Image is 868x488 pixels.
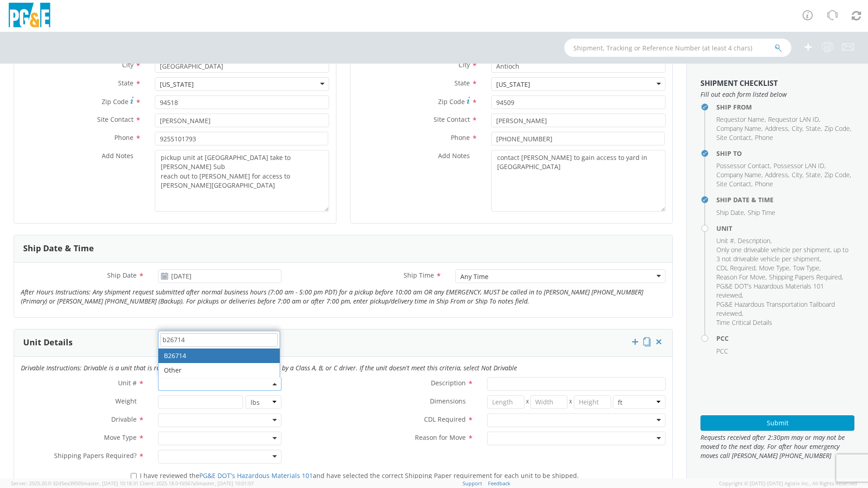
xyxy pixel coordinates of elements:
[104,433,137,442] span: Move Type
[574,395,611,409] input: Height
[748,208,775,217] span: Ship Time
[824,170,851,179] li: ,
[716,104,854,110] h4: Ship From
[824,124,851,133] li: ,
[769,273,842,281] span: Shipping Papers Required
[716,115,766,124] li: ,
[158,349,280,363] li: B26714
[716,245,852,264] li: ,
[716,161,771,170] li: ,
[824,170,850,179] span: Zip Code
[824,124,850,133] span: Zip Code
[792,170,802,179] span: City
[716,225,854,232] h4: Unit
[567,395,574,409] span: X
[793,264,821,273] li: ,
[716,273,767,282] li: ,
[716,264,757,273] li: ,
[716,170,761,179] span: Company Name
[716,170,763,179] li: ,
[700,433,854,460] span: Requests received after 2:30pm may or may not be moved to the next day. For after hour emergency ...
[700,415,854,431] button: Submit
[115,397,137,405] span: Weight
[716,300,852,318] li: ,
[118,79,133,87] span: State
[564,39,791,57] input: Shipment, Tracking or Reference Number (at least 4 chars)
[755,133,773,142] span: Phone
[454,79,470,87] span: State
[23,338,73,347] h3: Unit Details
[716,273,765,281] span: Reason For Move
[463,480,482,487] a: Support
[11,480,138,487] span: Server: 2025.20.0-32d5ea39505
[430,397,466,405] span: Dimensions
[719,480,857,487] span: Copyright © [DATE]-[DATE] Agistix Inc., All Rights Reserved
[716,347,728,355] span: PCC
[738,236,770,245] span: Description
[716,264,755,272] span: CDL Required
[716,150,854,157] h4: Ship To
[769,273,843,282] li: ,
[768,115,819,124] span: Requestor LAN ID
[114,133,133,142] span: Phone
[716,179,751,188] span: Site Contact
[792,170,804,179] li: ,
[759,264,789,272] span: Move Type
[716,133,753,142] li: ,
[738,236,772,245] li: ,
[716,335,854,342] h4: PCC
[716,245,848,263] span: Only one driveable vehicle per shipment, up to 3 not driveable vehicle per shipment
[496,80,530,89] div: [US_STATE]
[404,271,434,279] span: Ship Time
[716,208,744,217] span: Ship Date
[199,471,313,480] a: PG&E DOT's Hazardous Materials 101
[700,90,854,99] span: Fill out each form listed below
[487,395,524,409] input: Length
[716,300,835,318] span: PG&E Hazardous Transportation Tailboard reviewed
[716,236,735,245] li: ,
[131,473,137,479] input: I have reviewed thePG&E DOT's Hazardous Materials 101and have selected the correct Shipping Paper...
[54,451,137,460] span: Shipping Papers Required?
[716,318,772,327] span: Time Critical Details
[102,97,128,106] span: Zip Code
[424,415,466,423] span: CDL Required
[107,271,137,279] span: Ship Date
[765,124,789,133] li: ,
[140,471,579,480] span: I have reviewed the and have selected the correct Shipping Paper requirement for each unit to be ...
[434,115,470,124] span: Site Contact
[102,151,133,160] span: Add Notes
[792,124,802,133] span: City
[198,480,254,487] span: master, [DATE] 10:01:07
[118,378,137,387] span: Unit #
[716,124,763,133] li: ,
[122,60,133,69] span: City
[716,282,824,299] span: PG&E DOT's Hazardous Materials 101 reviewed
[21,288,643,305] i: After Hours Instructions: Any shipment request submitted after normal business hours (7:00 am - 5...
[524,395,531,409] span: X
[759,264,791,273] li: ,
[716,161,770,170] span: Possessor Contact
[716,236,734,245] span: Unit #
[755,179,773,188] span: Phone
[774,161,824,170] span: Possessor LAN ID
[488,480,510,487] a: Feedback
[160,80,194,89] div: [US_STATE]
[716,179,753,189] li: ,
[765,170,788,179] span: Address
[716,124,761,133] span: Company Name
[806,170,822,179] li: ,
[415,433,466,442] span: Reason for Move
[111,415,137,423] span: Drivable
[23,244,94,253] h3: Ship Date & Time
[768,115,820,124] li: ,
[716,196,854,203] h4: Ship Date & Time
[459,60,470,69] span: City
[806,170,821,179] span: State
[21,364,517,372] i: Drivable Instructions: Drivable is a unit that is roadworthy and can be driven over the road by a...
[716,133,751,142] span: Site Contact
[806,124,821,133] span: State
[438,97,465,106] span: Zip Code
[716,282,852,300] li: ,
[97,115,133,124] span: Site Contact
[765,124,788,133] span: Address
